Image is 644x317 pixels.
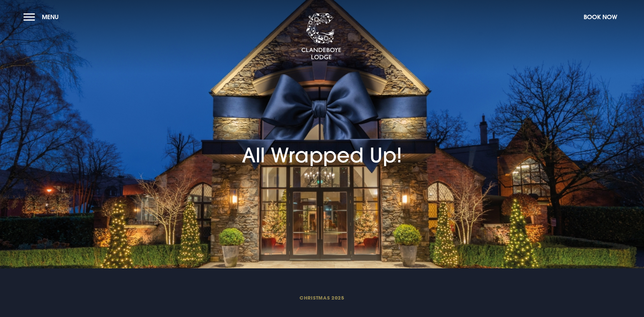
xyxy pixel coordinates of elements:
button: Menu [23,10,62,24]
button: Book Now [580,10,621,24]
span: Christmas 2025 [162,295,482,301]
img: Clandeboye Lodge [301,13,341,60]
span: Menu [42,13,59,21]
h1: All Wrapped Up! [242,105,402,167]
